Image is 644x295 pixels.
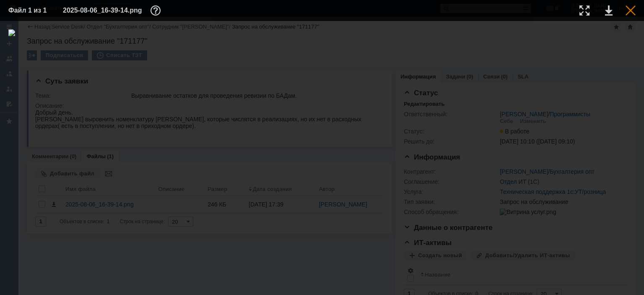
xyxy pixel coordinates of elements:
[8,7,50,14] div: Файл 1 из 1
[8,29,636,287] img: download
[626,5,636,16] div: Закрыть окно (Esc)
[579,5,589,16] div: Увеличить масштаб
[151,5,163,16] div: Дополнительная информация о файле (F11)
[605,5,613,16] div: Скачать файл
[63,5,163,16] div: 2025-08-06_16-39-14.png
